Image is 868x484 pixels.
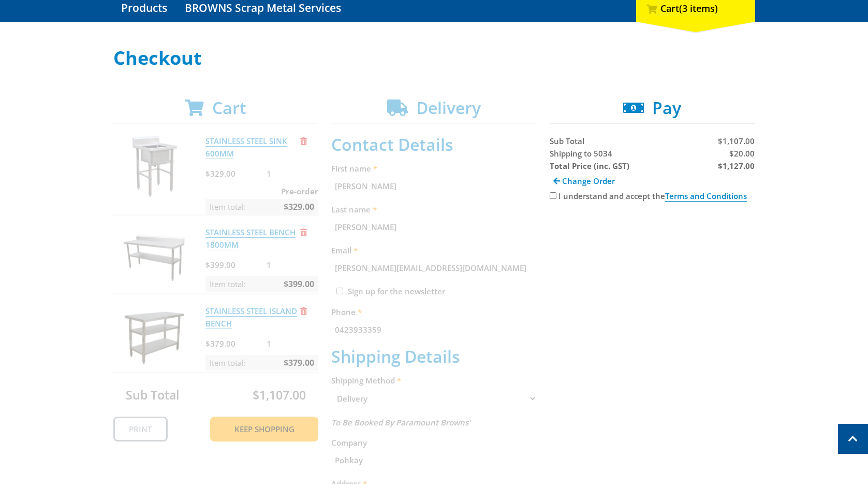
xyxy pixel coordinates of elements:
a: Change Order [550,172,619,190]
span: (3 items) [679,2,718,15]
a: Terms and Conditions [665,191,747,202]
span: $20.00 [729,148,755,159]
input: Please accept the terms and conditions. [550,192,556,199]
span: Sub Total [550,136,584,146]
span: Change Order [562,176,615,186]
span: Pay [652,96,681,119]
h1: Checkout [113,48,755,68]
strong: $1,127.00 [718,161,755,171]
strong: Total Price (inc. GST) [550,161,629,171]
span: $1,107.00 [718,136,755,146]
span: Shipping to 5034 [550,148,612,159]
label: I understand and accept the [558,191,747,201]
